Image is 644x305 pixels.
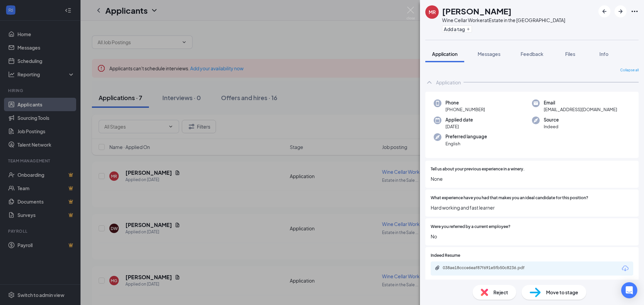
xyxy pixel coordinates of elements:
[431,233,633,240] span: No
[521,51,543,57] span: Feedback
[620,68,639,73] span: Collapse all
[599,51,608,57] span: Info
[431,224,511,230] span: Were you referred by a current employee?
[432,51,458,57] span: Application
[431,195,588,201] span: What experience have you had that makes you an ideal candidate for this position?
[435,265,440,271] svg: Paperclip
[445,140,487,147] span: English
[442,5,512,17] h1: [PERSON_NAME]
[546,289,578,296] span: Move to stage
[565,51,575,57] span: Files
[445,123,473,130] span: [DATE]
[435,265,543,272] a: Paperclip038ae18ccce6eaf87f691e5fb50c8236.pdf
[436,79,461,86] div: Application
[631,7,639,15] svg: Ellipses
[429,9,436,15] div: MR
[466,27,470,31] svg: Plus
[445,133,487,140] span: Preferred language
[478,51,500,57] span: Messages
[544,99,617,106] span: Email
[616,7,625,15] svg: ArrowRight
[425,78,433,86] svg: ChevronUp
[442,25,472,32] button: PlusAdd a tag
[544,117,559,123] span: Source
[493,289,508,296] span: Reject
[431,204,633,211] span: Hard working and fast learner
[621,282,637,298] div: Open Intercom Messenger
[445,117,473,123] span: Applied date
[443,265,537,271] div: 038ae18ccce6eaf87f691e5fb50c8236.pdf
[431,166,525,172] span: Tell us about your previous experience in a winery.
[544,106,617,113] span: [EMAIL_ADDRESS][DOMAIN_NAME]
[544,123,559,130] span: Indeed
[598,5,610,17] button: ArrowLeftNew
[442,17,565,23] div: Wine Cellar Worker at Estate in the [GEOGRAPHIC_DATA]
[621,264,629,273] svg: Download
[431,252,460,259] span: Indeed Resume
[600,7,608,15] svg: ArrowLeftNew
[614,5,627,17] button: ArrowRight
[431,175,633,182] span: None
[445,99,485,106] span: Phone
[445,106,485,113] span: [PHONE_NUMBER]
